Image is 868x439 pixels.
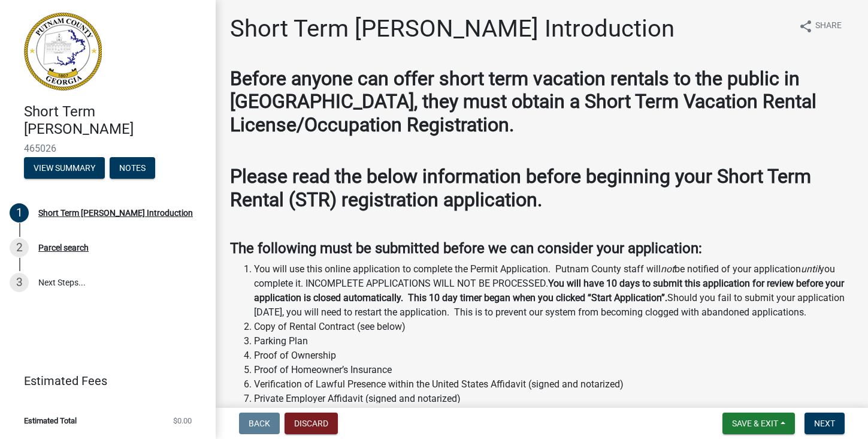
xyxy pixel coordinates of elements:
img: Putnam County, Georgia [24,13,102,91]
li: Private Employer Affidavit (signed and notarized) [254,392,854,406]
li: Proof of Ownership [254,348,854,363]
span: Share [815,19,842,34]
h1: Short Term [PERSON_NAME] Introduction [230,14,675,43]
button: Save & Exit [722,413,795,434]
li: Proof of Homeowner’s Insurance [254,363,854,377]
strong: The following must be submitted before we can consider your application: [230,240,702,257]
span: Next [814,419,835,428]
span: Estimated Total [24,417,77,425]
wm-modal-confirm: Notes [110,164,155,173]
span: $0.00 [173,417,192,425]
li: Verification of Lawful Presence within the United States Affidavit (signed and notarized) [254,377,854,392]
div: 2 [10,238,29,257]
span: Save & Exit [732,419,778,428]
div: 1 [10,203,29,222]
i: until [801,263,819,275]
button: Back [239,413,280,434]
h4: Short Term [PERSON_NAME] [24,103,206,138]
li: Parking Plan [254,334,854,348]
div: Parcel search [38,243,89,252]
button: Notes [110,157,155,179]
div: 3 [10,273,29,292]
li: Copy of Rental Contract (see below) [254,320,854,334]
div: Short Term [PERSON_NAME] Introduction [38,209,193,217]
strong: Please read the below information before beginning your Short Term Rental (STR) registration appl... [230,165,811,211]
strong: You will have 10 days to submit this application for review before your application is closed aut... [254,278,844,303]
strong: Before anyone can offer short term vacation rentals to the public in [GEOGRAPHIC_DATA], they must... [230,67,816,136]
button: View Summary [24,157,105,179]
button: Next [805,413,845,434]
button: Discard [285,413,338,434]
i: not [661,263,675,275]
li: You will use this online application to complete the Permit Application. Putnam County staff will... [254,262,854,320]
span: Back [249,419,270,428]
i: share [799,19,813,34]
span: 465026 [24,143,192,154]
button: shareShare [789,14,851,38]
a: Estimated Fees [10,369,196,393]
wm-modal-confirm: Summary [24,164,105,173]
